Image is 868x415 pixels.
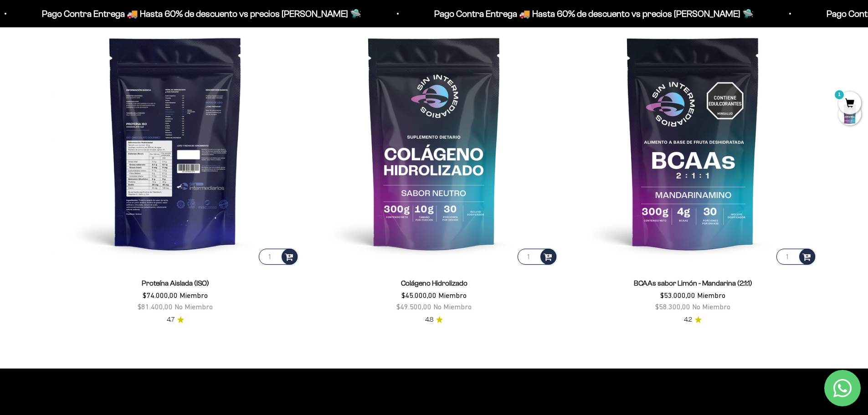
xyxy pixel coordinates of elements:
[167,315,184,325] a: 4.74.7 de 5.0 estrellas
[425,315,443,325] a: 4.84.8 de 5.0 estrellas
[138,302,173,311] span: $81.400,00
[396,302,431,311] span: $49.500,00
[51,19,299,266] img: Proteína Aislada (ISO)
[425,315,433,325] span: 4.8
[143,291,178,299] span: $74.000,00
[401,279,467,287] a: Colágeno Hidrolizado
[403,6,722,21] p: Pago Contra Entrega 🚚 Hasta 60% de descuento vs precios [PERSON_NAME] 🛸
[834,89,845,100] mark: 1
[167,315,175,325] span: 4.7
[684,315,702,325] a: 4.24.2 de 5.0 estrellas
[10,6,330,21] p: Pago Contra Entrega 🚚 Hasta 60% de descuento vs precios [PERSON_NAME] 🛸
[401,291,437,299] span: $45.000,00
[655,302,690,311] span: $58.300,00
[180,291,208,299] span: Miembro
[634,279,752,287] a: BCAAs sabor Limón - Mandarina (2:1:1)
[433,302,472,311] span: No Miembro
[438,291,467,299] span: Miembro
[142,279,209,287] a: Proteína Aislada (ISO)
[684,315,692,325] span: 4.2
[175,302,213,311] span: No Miembro
[660,291,695,299] span: $53.000,00
[697,291,725,299] span: Miembro
[838,99,861,109] a: 1
[692,302,730,311] span: No Miembro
